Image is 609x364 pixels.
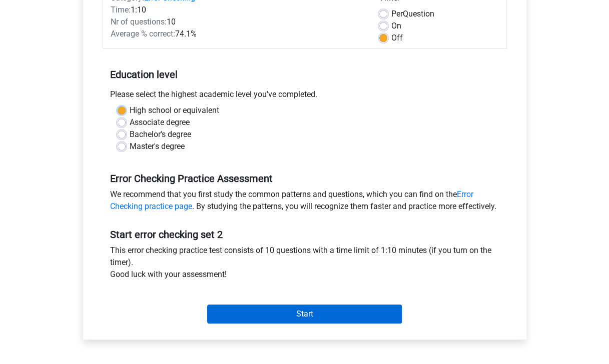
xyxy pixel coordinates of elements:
h5: Start error checking set 2 [110,228,499,240]
div: 74.1% [103,28,372,40]
label: Question [391,8,434,20]
label: Master's degree [130,140,185,152]
span: Nr of questions: [111,17,167,26]
div: 10 [103,16,372,28]
div: Please select the highest academic level you’ve completed. [103,88,507,104]
div: 1:10 [103,4,372,16]
span: Per [391,9,403,18]
label: Off [391,32,403,44]
span: Time: [111,5,131,14]
h5: Education level [110,64,499,84]
div: This error checking practice test consists of 10 questions with a time limit of 1:10 minutes (if ... [103,244,507,284]
a: Error Checking practice page [110,189,473,211]
span: Average % correct: [111,29,175,38]
div: We recommend that you first study the common patterns and questions, which you can find on the . ... [103,188,507,216]
label: High school or equivalent [130,104,219,116]
label: Associate degree [130,116,190,128]
label: On [391,20,401,32]
h5: Error Checking Practice Assessment [110,172,499,184]
label: Bachelor's degree [130,128,191,140]
input: Start [207,304,402,323]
